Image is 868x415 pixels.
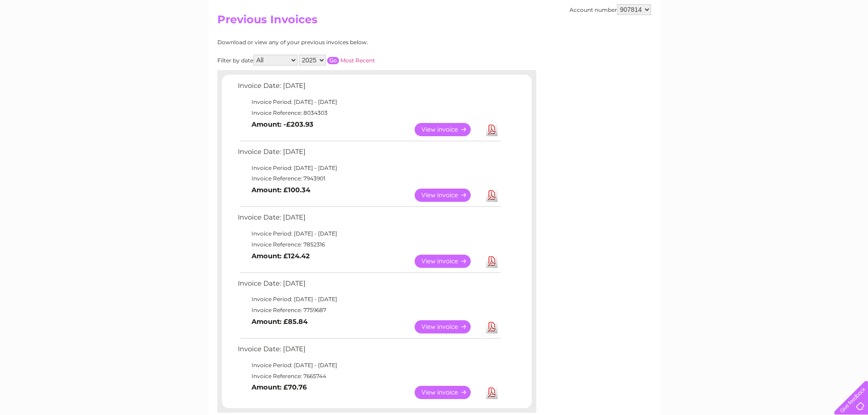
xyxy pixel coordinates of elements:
b: Amount: £70.76 [252,383,307,391]
td: Invoice Reference: 7665744 [236,371,502,382]
a: View [415,255,482,268]
a: Download [486,320,498,333]
h2: Previous Invoices [217,13,651,31]
a: Download [486,123,498,136]
td: Invoice Period: [DATE] - [DATE] [236,360,502,371]
a: 0333 014 3131 [696,5,759,16]
a: Download [486,386,498,399]
div: Download or view any of your previous invoices below. [217,39,457,46]
td: Invoice Reference: 7943901 [236,173,502,184]
div: Clear Business is a trading name of Verastar Limited (registered in [GEOGRAPHIC_DATA] No. 3667643... [219,5,650,44]
td: Invoice Date: [DATE] [236,146,502,163]
a: Download [486,189,498,202]
b: Amount: -£203.93 [252,120,313,128]
td: Invoice Reference: 8034303 [236,108,502,118]
div: Filter by date [217,55,457,66]
td: Invoice Period: [DATE] - [DATE] [236,163,502,174]
td: Invoice Reference: 7852316 [236,239,502,250]
a: Most Recent [340,57,375,64]
a: Log out [838,39,859,46]
td: Invoice Date: [DATE] [236,211,502,228]
a: View [415,386,482,399]
img: logo.png [31,24,77,51]
b: Amount: £85.84 [252,318,308,326]
td: Invoice Period: [DATE] - [DATE] [236,294,502,305]
a: Blog [789,39,802,46]
td: Invoice Date: [DATE] [236,277,502,294]
b: Amount: £100.34 [252,186,310,194]
td: Invoice Date: [DATE] [236,80,502,97]
td: Invoice Period: [DATE] - [DATE] [236,228,502,239]
div: Account number [570,4,651,15]
td: Invoice Period: [DATE] - [DATE] [236,97,502,108]
td: Invoice Reference: 7759687 [236,305,502,316]
a: Energy [730,39,750,46]
a: Water [708,39,725,46]
a: View [415,320,482,333]
td: Invoice Date: [DATE] [236,343,502,360]
a: View [415,123,482,136]
a: Contact [807,39,830,46]
b: Amount: £124.42 [252,252,310,260]
a: View [415,189,482,202]
a: Telecoms [756,39,783,46]
a: Download [486,255,498,268]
